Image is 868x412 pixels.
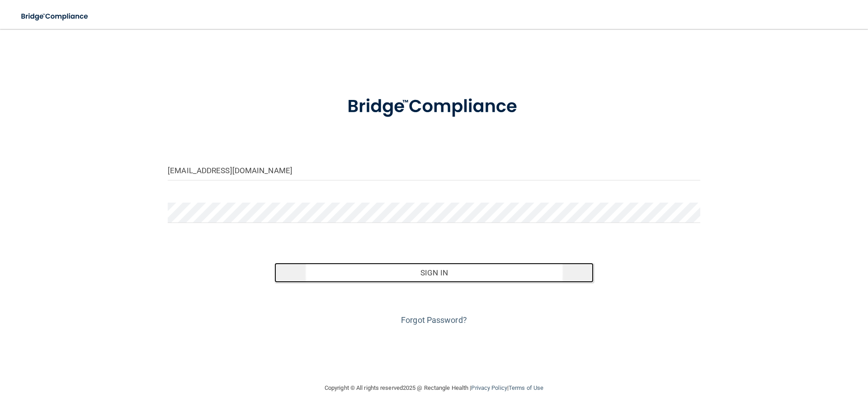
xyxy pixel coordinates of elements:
[168,160,700,180] input: Email
[509,384,543,391] a: Terms of Use
[269,374,599,403] div: Copyright © All rights reserved 2025 @ Rectangle Health | |
[401,315,467,325] a: Forgot Password?
[274,263,594,283] button: Sign In
[329,83,539,130] img: bridge_compliance_login_screen.278c3ca4.svg
[14,7,97,26] img: bridge_compliance_login_screen.278c3ca4.svg
[471,384,507,391] a: Privacy Policy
